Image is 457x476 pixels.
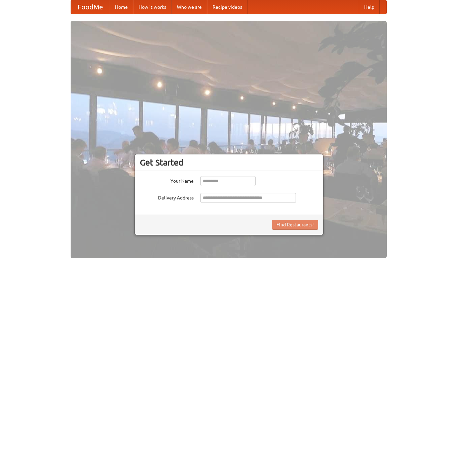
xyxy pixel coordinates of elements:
[207,0,247,14] a: Recipe videos
[133,0,172,14] a: How it works
[110,0,133,14] a: Home
[140,193,194,201] label: Delivery Address
[359,0,380,14] a: Help
[140,157,318,168] h3: Get Started
[272,220,318,230] button: Find Restaurants!
[71,0,110,14] a: FoodMe
[172,0,207,14] a: Who we are
[140,176,194,184] label: Your Name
